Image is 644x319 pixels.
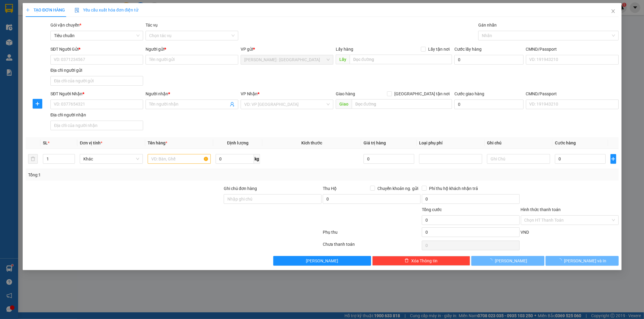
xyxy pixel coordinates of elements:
input: VD: Bàn, Ghế [148,154,211,164]
input: Ghi chú đơn hàng [224,194,322,204]
span: Lấy tận nơi [426,46,452,52]
span: [PERSON_NAME] [306,257,338,264]
button: deleteXóa Thông tin [372,256,470,266]
span: Lấy hàng [335,47,353,52]
span: Cước hàng [555,141,576,145]
span: kg [254,154,260,164]
span: Khác [83,154,139,163]
span: VP Nhận [241,91,258,96]
span: Tổng cước [421,207,441,212]
div: CMND/Passport [526,46,618,52]
input: Cước lấy hàng [454,55,523,65]
span: SL [43,141,47,145]
div: CMND/Passport [526,90,618,97]
span: Phí thu hộ khách nhận trả [426,185,480,192]
span: Lấy [335,55,349,64]
span: Định lượng [227,141,248,145]
div: Tổng: 1 [28,172,248,178]
button: plus [610,154,616,164]
input: Ghi Chú [487,154,550,164]
span: loading [488,258,495,263]
img: icon [75,8,79,13]
input: Địa chỉ của người nhận [50,121,143,130]
span: Giao [335,99,351,109]
span: Hồ Chí Minh : Kho Quận 12 [244,55,330,64]
input: Dọc đường [351,99,452,109]
label: Hình thức thanh toán [521,207,561,212]
input: 0 [364,154,414,164]
div: Người nhận [146,90,238,97]
label: Ghi chú đơn hàng [224,186,257,191]
span: plus [33,101,42,106]
label: Cước lấy hàng [454,47,482,52]
button: [PERSON_NAME] [273,256,371,266]
input: Dọc đường [349,55,452,64]
button: plus [33,99,42,109]
span: Yêu cầu xuất hóa đơn điện tử [75,8,138,12]
span: user-add [230,102,235,107]
span: [PERSON_NAME] [495,257,527,264]
div: VP gửi [241,46,333,52]
div: Địa chỉ người gửi [50,67,143,74]
input: Cước giao hàng [454,99,523,109]
button: Close [604,3,621,20]
div: Địa chỉ người nhận [50,112,143,118]
span: close [610,9,615,14]
input: Địa chỉ của người gửi [50,76,143,86]
button: delete [28,154,38,164]
span: loading [557,258,564,263]
th: Loại phụ phí [417,137,485,149]
span: Gói vận chuyển [50,23,81,27]
span: Giao hàng [335,91,355,96]
div: SĐT Người Gửi [50,46,143,52]
span: delete [405,258,409,263]
label: Tác vụ [146,23,158,27]
div: Phụ thu [322,229,421,239]
span: Xóa Thông tin [411,257,437,264]
div: Người gửi [146,46,238,52]
span: plus [610,156,616,161]
th: Ghi chú [485,137,553,149]
button: [PERSON_NAME] và In [545,256,618,266]
span: VND [521,230,529,235]
span: Đơn vị tính [80,141,102,145]
span: Kích thước [301,141,322,145]
span: Tiêu chuẩn [54,31,139,40]
span: [GEOGRAPHIC_DATA] tận nơi [392,90,452,97]
span: Tên hàng [148,141,167,145]
button: [PERSON_NAME] [471,256,544,266]
span: Thu Hộ [322,186,336,191]
span: TẠO ĐƠN HÀNG [26,8,65,12]
span: Chuyển khoản ng. gửi [375,185,420,192]
span: Giá trị hàng [364,141,386,145]
div: SĐT Người Nhận [50,90,143,97]
label: Gán nhãn [478,23,497,27]
span: plus [26,8,30,12]
label: Cước giao hàng [454,91,484,96]
div: Chưa thanh toán [322,241,421,251]
span: [PERSON_NAME] và In [564,257,606,264]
